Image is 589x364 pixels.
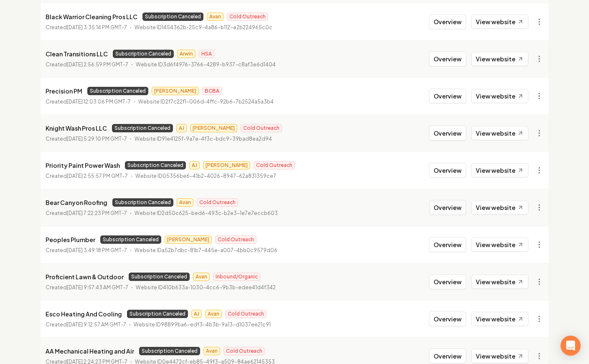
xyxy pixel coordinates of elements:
[112,124,173,132] span: Subscription Canceled
[67,99,131,105] time: [DATE] 12:03:06 PM GMT-7
[471,349,528,363] a: View website
[113,50,174,58] span: Subscription Canceled
[87,87,148,95] span: Subscription Canceled
[190,124,237,132] span: [PERSON_NAME]
[227,13,268,21] span: Cold Outreach
[134,321,271,329] p: Website ID 98899ba6-edf3-4b3b-9a13-d1037ee21c91
[429,126,466,141] button: Overview
[193,273,210,281] span: Avan
[189,161,200,169] span: AJ
[429,274,466,289] button: Overview
[46,12,137,22] p: Black Warrior Cleaning Pros LLC
[429,88,466,104] button: Overview
[429,163,466,178] button: Overview
[46,49,108,59] p: Clean Transitions LLC
[165,235,212,244] span: [PERSON_NAME]
[207,13,223,21] span: Avan
[46,246,127,255] p: Created
[67,321,126,328] time: [DATE] 9:12:57 AM GMT-7
[46,346,134,356] p: AA Mechanical Heating and Air
[67,173,128,179] time: [DATE] 2:55:57 PM GMT-7
[241,124,282,132] span: Cold Outreach
[67,61,128,68] time: [DATE] 2:56:59 PM GMT-7
[46,235,95,245] p: Peoples Plumber
[471,200,528,215] a: View website
[176,124,187,132] span: AJ
[135,23,272,32] p: Website ID 1454362b-25c9-4a86-b112-e2b224965c0c
[67,210,127,216] time: [DATE] 7:22:23 PM GMT-7
[191,310,202,318] span: AJ
[254,161,295,169] span: Cold Outreach
[127,310,188,318] span: Subscription Canceled
[205,310,222,318] span: Avan
[135,135,272,143] p: Website ID 91e4125f-9a7e-4f3c-bdc9-39bad8ea2d94
[429,200,466,215] button: Overview
[46,23,127,32] p: Created
[46,123,107,133] p: Knight Wash Pros LLC
[199,50,214,58] span: HSA
[471,89,528,103] a: View website
[471,275,528,289] a: View website
[135,246,277,255] p: Website ID a52b7dbc-81b7-445e-a007-4bb0c9579d06
[203,161,250,169] span: [PERSON_NAME]
[46,197,107,207] p: Bear Canyon Roofing
[429,51,466,66] button: Overview
[46,160,120,170] p: Priority Paint Power Wash
[202,87,222,95] span: BCBA
[46,86,82,96] p: Precision PM
[429,349,466,364] button: Overview
[471,312,528,326] a: View website
[471,163,528,177] a: View website
[197,198,238,207] span: Cold Outreach
[429,14,466,29] button: Overview
[471,15,528,29] a: View website
[471,52,528,66] a: View website
[136,283,276,292] p: Website ID 410b633a-1030-4cc6-9b3b-edee41d4f342
[125,161,186,169] span: Subscription Canceled
[67,247,127,253] time: [DATE] 3:49:18 PM GMT-7
[152,87,199,95] span: [PERSON_NAME]
[203,347,220,355] span: Avan
[471,126,528,140] a: View website
[46,135,127,143] p: Created
[46,272,124,282] p: Proficient Lawn & Outdoor
[46,309,122,319] p: Esco Heating And Cooling
[223,347,265,355] span: Cold Outreach
[129,273,190,281] span: Subscription Canceled
[213,273,260,281] span: Inbound/Organic
[46,172,128,180] p: Created
[46,321,126,329] p: Created
[429,311,466,326] button: Overview
[112,198,173,207] span: Subscription Canceled
[471,238,528,252] a: View website
[429,237,466,252] button: Overview
[177,50,195,58] span: Arwin
[215,235,256,244] span: Cold Outreach
[142,13,203,21] span: Subscription Canceled
[46,61,128,69] p: Created
[139,347,200,355] span: Subscription Canceled
[67,284,128,291] time: [DATE] 9:57:43 AM GMT-7
[135,172,276,180] p: Website ID 05356be6-41b2-4026-8947-62a831359ce7
[561,336,581,356] div: Open Intercom Messenger
[67,136,127,142] time: [DATE] 5:29:10 PM GMT-7
[225,310,267,318] span: Cold Outreach
[177,198,193,207] span: Avan
[138,98,274,106] p: Website ID 2f7c22f1-006d-4ffc-92b6-7b2524a5a3b4
[46,98,131,106] p: Created
[136,61,276,69] p: Website ID 3d6f4976-3766-4289-b937-c8af3e6d1404
[46,209,127,217] p: Created
[46,283,128,292] p: Created
[135,209,278,217] p: Website ID 2d50c625-bed6-493c-b2e3-1e7e7eccb603
[67,24,127,30] time: [DATE] 3:35:14 PM GMT-7
[100,235,161,244] span: Subscription Canceled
